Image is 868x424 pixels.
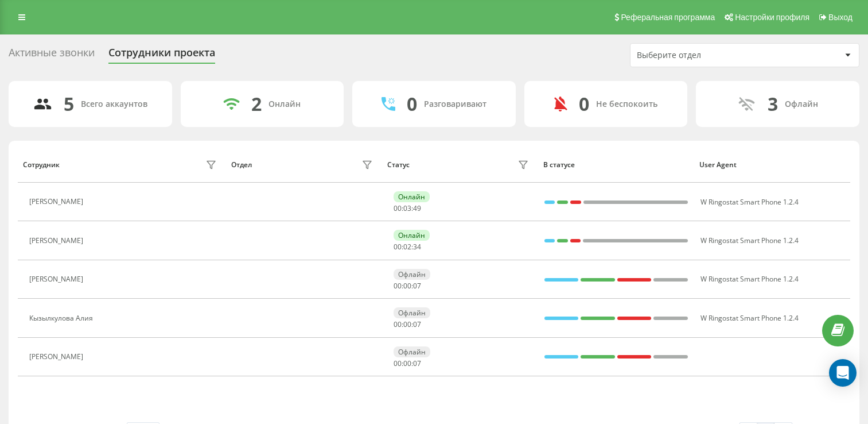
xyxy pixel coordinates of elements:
[579,93,589,115] div: 0
[394,191,430,202] div: Онлайн
[700,197,799,207] span: W Ringostat Smart Phone 1.2.4
[394,230,430,241] div: Онлайн
[394,269,430,280] div: Офлайн
[394,321,421,329] div: : :
[394,282,421,290] div: : :
[394,242,402,252] span: 00
[108,47,215,64] div: Сотрудники проекта
[29,237,86,245] div: [PERSON_NAME]
[543,161,688,169] div: В статусе
[394,243,421,251] div: : :
[735,13,809,22] span: Настройки профиля
[699,161,844,169] div: User Agent
[81,99,147,109] div: Всего аккаунтов
[64,93,74,115] div: 5
[700,313,799,323] span: W Ringostat Smart Phone 1.2.4
[413,281,421,291] span: 07
[768,93,778,115] div: 3
[413,203,421,213] span: 49
[394,360,421,368] div: : :
[394,346,430,357] div: Офлайн
[394,307,430,318] div: Офлайн
[29,275,86,283] div: [PERSON_NAME]
[403,242,411,252] span: 02
[394,205,421,213] div: : :
[394,281,402,291] span: 00
[268,99,301,109] div: Онлайн
[403,281,411,291] span: 00
[407,93,417,115] div: 0
[394,319,402,329] span: 00
[413,359,421,368] span: 07
[9,47,95,64] div: Активные звонки
[29,198,86,206] div: [PERSON_NAME]
[403,203,411,213] span: 03
[785,99,818,109] div: Офлайн
[394,359,402,368] span: 00
[23,161,60,169] div: Сотрудник
[637,51,774,60] div: Выберите отдел
[596,99,657,109] div: Не беспокоить
[403,319,411,329] span: 00
[231,161,252,169] div: Отдел
[29,314,96,322] div: Кызылкулова Алия
[621,13,715,22] span: Реферальная программа
[700,274,799,284] span: W Ringostat Smart Phone 1.2.4
[700,236,799,245] span: W Ringostat Smart Phone 1.2.4
[387,161,410,169] div: Статус
[394,203,402,213] span: 00
[29,353,86,361] div: [PERSON_NAME]
[413,319,421,329] span: 07
[828,13,853,22] span: Выход
[251,93,262,115] div: 2
[403,359,411,368] span: 00
[829,359,857,387] div: Open Intercom Messenger
[424,99,486,109] div: Разговаривают
[413,242,421,252] span: 34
